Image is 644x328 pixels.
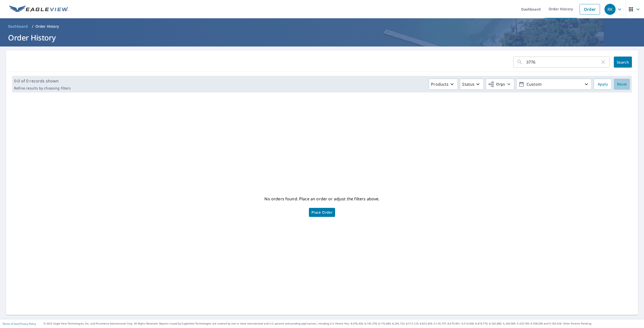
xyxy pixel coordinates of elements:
[35,24,59,29] p: Order History
[525,80,583,89] p: Custom
[14,78,71,84] p: 0-0 of 0 records shown
[429,79,458,90] button: Products
[20,322,36,325] a: Privacy Policy
[614,79,630,90] button: Reset
[616,81,628,87] span: Reset
[605,4,616,15] div: RK
[431,81,449,87] p: Products
[526,55,600,69] input: Address, Report #, Claim ID, etc.
[460,79,484,90] button: Status
[14,86,71,90] p: Refine results by choosing filters
[594,79,612,90] button: Apply
[598,81,608,87] span: Apply
[516,79,592,90] button: Custom
[8,24,28,29] span: Dashboard
[488,81,505,87] span: Orgs
[309,208,335,217] a: Place Order
[462,81,474,87] p: Status
[6,32,638,43] h1: Order History
[6,22,638,30] nav: breadcrumb
[614,57,632,68] button: Search
[3,322,36,325] p: |
[311,211,333,214] span: Place Order
[3,322,18,325] a: Terms of Use
[6,22,30,30] a: Dashboard
[44,322,641,325] p: © 2025 Eagle View Technologies, Inc. and Pictometry International Corp. All Rights Reserved. Repo...
[580,4,600,15] a: Order
[618,60,628,65] span: Search
[32,23,33,29] li: /
[264,195,379,203] p: No orders found. Place an order or adjust the filters above.
[9,6,68,13] img: EV Logo
[486,79,514,90] button: Orgs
